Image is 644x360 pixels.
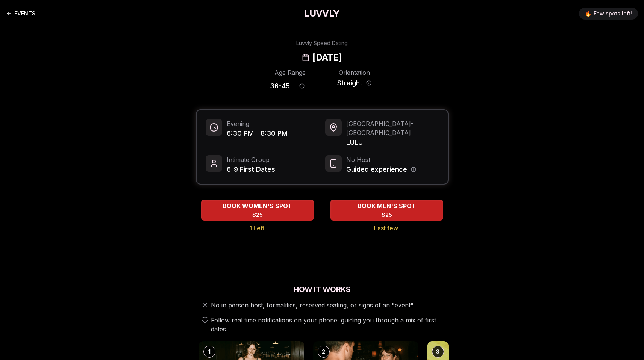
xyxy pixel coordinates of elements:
span: Intimate Group [227,155,275,164]
a: LUVVLY [304,8,339,20]
span: Straight [337,78,362,88]
span: $25 [252,211,263,219]
span: Guided experience [346,164,407,175]
span: Last few! [374,224,400,233]
button: Orientation information [366,80,371,86]
span: 1 Left! [249,224,266,233]
span: Few spots left! [594,10,632,17]
span: LULU [346,137,439,148]
button: Host information [411,167,416,172]
span: [GEOGRAPHIC_DATA] - [GEOGRAPHIC_DATA] [346,119,439,137]
a: Back to events [6,6,35,21]
span: Evening [227,119,288,128]
span: 6:30 PM - 8:30 PM [227,128,288,139]
div: 3 [432,346,444,358]
span: No Host [346,155,416,164]
div: 1 [203,346,215,358]
div: Orientation [334,68,374,77]
span: 6-9 First Dates [227,164,275,175]
h2: How It Works [196,284,449,295]
span: 36 - 45 [270,81,290,91]
span: No in person host, formalities, reserved seating, or signs of an "event". [211,301,415,310]
span: $25 [382,211,392,219]
span: BOOK WOMEN'S SPOT [221,201,294,210]
span: BOOK MEN'S SPOT [356,201,417,210]
div: Luvvly Speed Dating [296,39,348,47]
h2: [DATE] [312,51,342,64]
button: BOOK WOMEN'S SPOT - 1 Left! [201,200,314,221]
button: BOOK MEN'S SPOT - Last few! [330,200,443,221]
div: Age Range [270,68,310,77]
div: 2 [318,346,330,358]
span: 🔥 [585,10,591,17]
button: Age range information [294,78,310,94]
span: Follow real time notifications on your phone, guiding you through a mix of first dates. [211,316,445,334]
